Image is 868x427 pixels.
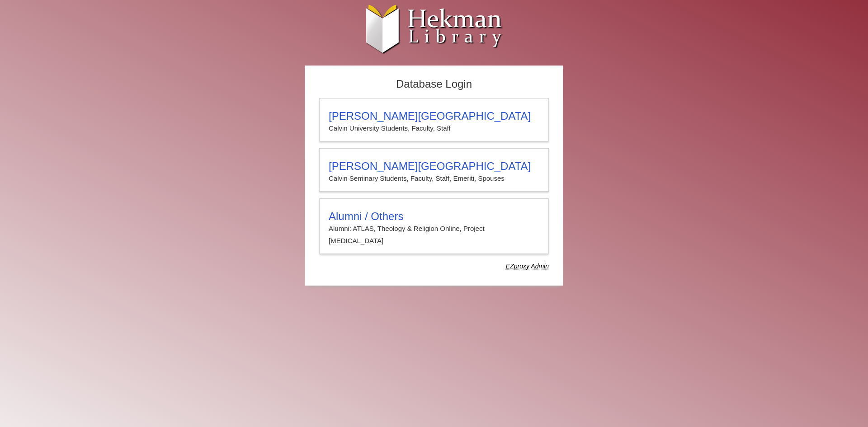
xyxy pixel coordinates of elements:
h3: [PERSON_NAME][GEOGRAPHIC_DATA] [329,160,539,173]
p: Alumni: ATLAS, Theology & Religion Online, Project [MEDICAL_DATA] [329,223,539,247]
summary: Alumni / OthersAlumni: ATLAS, Theology & Religion Online, Project [MEDICAL_DATA] [329,210,539,247]
a: [PERSON_NAME][GEOGRAPHIC_DATA]Calvin Seminary Students, Faculty, Staff, Emeriti, Spouses [319,148,549,192]
h3: Alumni / Others [329,210,539,223]
dfn: Use Alumni login [506,263,549,270]
p: Calvin University Students, Faculty, Staff [329,122,539,134]
p: Calvin Seminary Students, Faculty, Staff, Emeriti, Spouses [329,173,539,184]
h2: Database Login [315,75,553,94]
h3: [PERSON_NAME][GEOGRAPHIC_DATA] [329,110,539,122]
a: [PERSON_NAME][GEOGRAPHIC_DATA]Calvin University Students, Faculty, Staff [319,98,549,141]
